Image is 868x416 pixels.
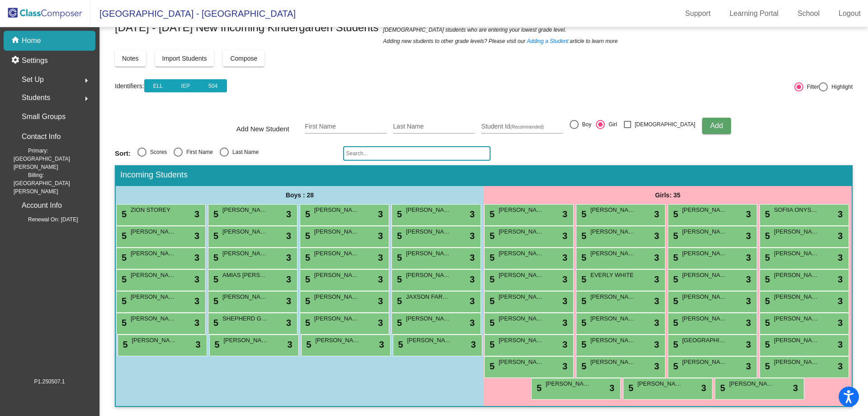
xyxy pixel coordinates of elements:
[115,20,378,35] span: [DATE] - [DATE] New Incoming Kindergarden Students
[609,381,614,395] span: 3
[590,336,636,345] span: [PERSON_NAME]
[14,147,95,171] span: Primary: [GEOGRAPHIC_DATA][PERSON_NAME]
[682,314,727,323] span: [PERSON_NAME]
[120,170,188,180] span: Incoming Students
[121,339,128,349] span: 5
[579,274,586,284] span: 5
[115,148,336,159] mat-radio-group: Select an option
[671,253,678,263] span: 5
[183,148,213,156] div: First Name
[144,79,172,92] button: ELL
[378,294,383,308] span: 3
[303,209,310,219] span: 5
[286,207,291,221] span: 3
[671,231,678,241] span: 5
[131,227,176,236] span: [PERSON_NAME]
[579,339,586,349] span: 5
[671,339,678,349] span: 5
[314,227,359,236] span: [PERSON_NAME]
[546,379,591,388] span: [PERSON_NAME]
[702,118,731,134] button: Add
[395,231,402,241] span: 5
[194,273,199,286] span: 3
[286,316,291,330] span: 3
[499,314,544,323] span: [PERSON_NAME]
[763,253,770,263] span: 5
[774,314,819,323] span: [PERSON_NAME]
[90,6,296,21] span: [GEOGRAPHIC_DATA] - [GEOGRAPHIC_DATA]
[682,227,727,236] span: [PERSON_NAME]
[286,251,291,264] span: 3
[314,271,359,280] span: [PERSON_NAME]
[195,338,200,351] span: 3
[729,379,774,388] span: [PERSON_NAME]
[303,274,310,284] span: 5
[211,231,218,241] span: 5
[774,206,819,215] span: SOFIIA ONYSHCHUK
[746,207,751,221] span: 3
[654,316,659,330] span: 3
[487,209,495,219] span: 5
[407,336,453,345] span: [PERSON_NAME]
[470,294,475,308] span: 3
[562,273,567,286] span: 3
[211,274,218,284] span: 5
[131,271,176,280] span: [PERSON_NAME]
[406,249,451,258] span: [PERSON_NAME] [PERSON_NAME]
[774,227,819,236] span: [PERSON_NAME]
[378,251,383,264] span: 3
[579,361,586,371] span: 5
[314,206,359,215] span: [PERSON_NAME]
[14,215,78,224] span: Renewal On: [DATE]
[562,251,567,264] span: 3
[396,339,403,349] span: 5
[115,149,131,158] span: Sort:
[763,361,770,371] span: 5
[562,229,567,243] span: 3
[710,122,723,129] span: Add
[14,171,95,196] span: Billing: [GEOGRAPHIC_DATA][PERSON_NAME]
[378,316,383,330] span: 3
[763,339,770,349] span: 5
[746,229,751,243] span: 3
[119,274,127,284] span: 5
[471,338,476,351] span: 3
[562,294,567,308] span: 3
[718,383,725,393] span: 5
[194,316,199,330] span: 3
[314,314,359,323] span: [PERSON_NAME]
[499,227,544,236] span: [PERSON_NAME]
[406,292,451,301] span: JAXSON FARRANT
[484,186,852,204] div: Girls: 35
[236,124,298,134] span: Add New Student
[211,318,218,328] span: 5
[838,294,843,308] span: 3
[682,249,727,258] span: [PERSON_NAME]
[487,253,495,263] span: 5
[774,271,819,280] span: [PERSON_NAME]
[211,253,218,263] span: 5
[22,91,50,104] span: Students
[470,251,475,264] span: 3
[115,50,146,67] button: Notes
[579,231,586,241] span: 5
[590,358,636,367] span: [PERSON_NAME]
[579,318,586,328] span: 5
[470,316,475,330] span: 3
[119,296,127,306] span: 5
[838,359,843,373] span: 3
[654,229,659,243] span: 3
[81,75,92,86] mat-icon: arrow_right
[22,73,44,86] span: Set Up
[119,231,127,241] span: 5
[406,206,451,215] span: [PERSON_NAME]
[746,316,751,330] span: 3
[395,209,402,219] span: 5
[838,338,843,351] span: 3
[682,358,727,367] span: [PERSON_NAME]
[194,294,199,308] span: 3
[838,273,843,286] span: 3
[171,79,199,92] button: IEP
[132,336,177,345] span: [PERSON_NAME] [PERSON_NAME]
[470,207,475,221] span: 3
